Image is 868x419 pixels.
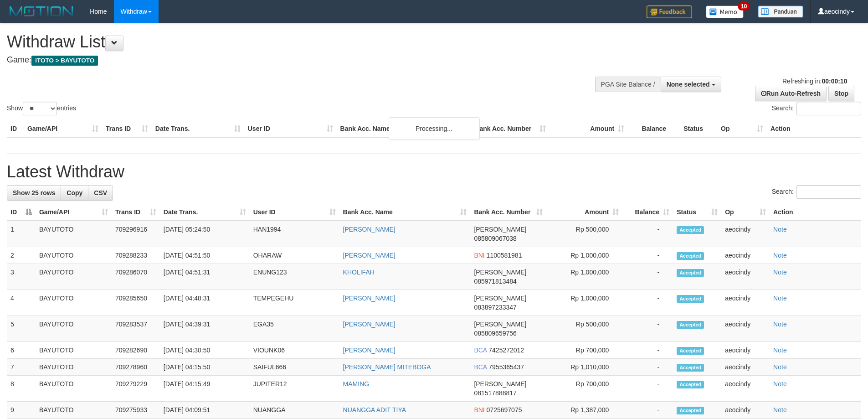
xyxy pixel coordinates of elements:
[474,347,487,354] span: BCA
[822,78,847,85] strong: 00:00:10
[36,247,112,264] td: BAYUTOTO
[474,330,516,337] span: Copy 085809659756 to clipboard
[67,189,82,197] span: Copy
[773,295,787,302] a: Note
[546,342,622,359] td: Rp 700,000
[24,120,102,137] th: Game/API
[758,5,803,18] img: panduan.png
[112,264,160,290] td: 709286070
[7,221,36,247] td: 1
[796,185,861,199] input: Search:
[773,380,787,388] a: Note
[721,204,770,221] th: Op: activate to sort column ascending
[677,381,704,388] span: Accepted
[36,376,112,402] td: BAYUTOTO
[667,81,710,88] span: None selected
[102,120,152,137] th: Trans ID
[112,376,160,402] td: 709279229
[7,290,36,316] td: 4
[7,316,36,342] td: 5
[7,163,861,181] h1: Latest Withdraw
[250,376,339,402] td: JUPITER12
[112,247,160,264] td: 709288233
[773,226,787,233] a: Note
[782,78,847,85] span: Refreshing in:
[546,221,622,247] td: Rp 500,000
[622,290,673,316] td: -
[773,321,787,328] a: Note
[36,359,112,376] td: BAYUTOTO
[250,221,339,247] td: HAN1994
[772,102,861,115] label: Search:
[36,204,112,221] th: Game/API: activate to sort column ascending
[343,321,395,328] a: [PERSON_NAME]
[160,290,250,316] td: [DATE] 04:48:31
[250,290,339,316] td: TEMPEGEHU
[487,406,522,414] span: Copy 0725697075 to clipboard
[622,264,673,290] td: -
[112,342,160,359] td: 709282690
[773,347,787,354] a: Note
[773,363,787,371] a: Note
[717,120,767,137] th: Op
[250,264,339,290] td: ENUNG123
[677,407,704,414] span: Accepted
[622,316,673,342] td: -
[647,5,692,18] img: Feedback.jpg
[250,247,339,264] td: OHARAW
[677,269,704,277] span: Accepted
[773,269,787,276] a: Note
[546,402,622,419] td: Rp 1,387,000
[677,321,704,329] span: Accepted
[160,359,250,376] td: [DATE] 04:15:50
[112,359,160,376] td: 709278960
[471,120,550,137] th: Bank Acc. Number
[767,120,861,137] th: Action
[36,342,112,359] td: BAYUTOTO
[88,185,113,201] a: CSV
[160,342,250,359] td: [DATE] 04:30:50
[721,264,770,290] td: aeocindy
[546,359,622,376] td: Rp 1,010,000
[622,376,673,402] td: -
[773,406,787,414] a: Note
[36,264,112,290] td: BAYUTOTO
[7,185,61,201] a: Show 25 rows
[474,235,516,242] span: Copy 085809067038 to clipboard
[160,376,250,402] td: [DATE] 04:15:49
[160,402,250,419] td: [DATE] 04:09:51
[339,204,471,221] th: Bank Acc. Name: activate to sort column ascending
[628,120,680,137] th: Balance
[661,77,721,92] button: None selected
[474,278,516,285] span: Copy 085971813484 to clipboard
[474,269,526,276] span: [PERSON_NAME]
[474,295,526,302] span: [PERSON_NAME]
[343,347,395,354] a: [PERSON_NAME]
[721,290,770,316] td: aeocindy
[36,316,112,342] td: BAYUTOTO
[7,33,570,51] h1: Withdraw List
[23,102,57,115] select: Showentries
[7,56,570,65] h4: Game:
[343,295,395,302] a: [PERSON_NAME]
[773,252,787,259] a: Note
[250,402,339,419] td: NUANGGA
[721,376,770,402] td: aeocindy
[721,402,770,419] td: aeocindy
[7,102,76,115] label: Show entries
[112,204,160,221] th: Trans ID: activate to sort column ascending
[721,316,770,342] td: aeocindy
[828,86,854,101] a: Stop
[36,221,112,247] td: BAYUTOTO
[7,247,36,264] td: 2
[770,204,861,221] th: Action
[546,316,622,342] td: Rp 500,000
[595,77,661,92] div: PGA Site Balance /
[755,86,827,101] a: Run Auto-Refresh
[152,120,244,137] th: Date Trans.
[474,252,484,259] span: BNI
[36,290,112,316] td: BAYUTOTO
[677,252,704,260] span: Accepted
[343,226,395,233] a: [PERSON_NAME]
[474,363,487,371] span: BCA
